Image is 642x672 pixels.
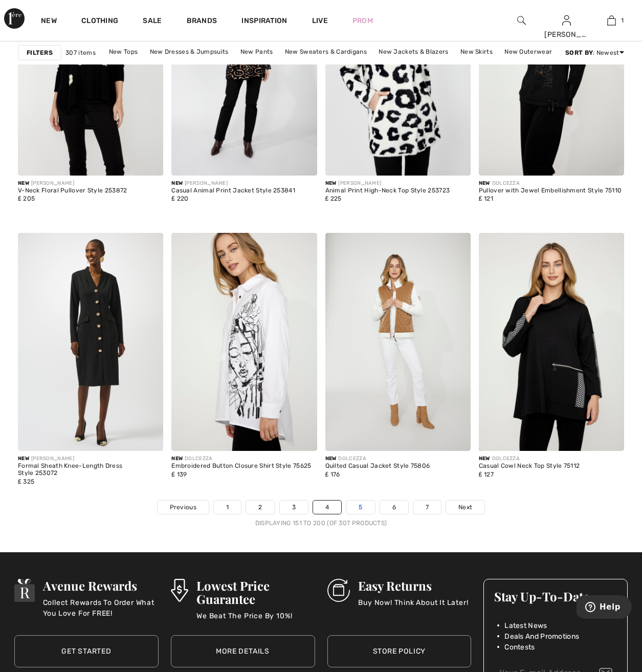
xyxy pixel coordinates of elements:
img: My Info [562,14,571,27]
h3: Avenue Rewards [43,579,159,592]
iframe: Opens a widget where you can find more information [577,595,632,621]
div: V-Neck Floral Pullover Style 253872 [18,187,127,194]
a: New Pants [235,45,278,58]
a: 6 [380,501,408,514]
span: Deals And Promotions [504,631,579,642]
span: Next [458,503,472,512]
a: 3 [280,501,308,514]
div: [PERSON_NAME] [325,180,450,187]
span: New [479,456,490,462]
div: [PERSON_NAME] [544,29,588,40]
img: Lowest Price Guarantee [171,579,188,602]
h3: Easy Returns [358,579,468,592]
span: Previous [170,503,196,512]
a: New [41,16,57,27]
img: Formal Sheath Knee-Length Dress Style 253072. Black [18,233,163,451]
a: 2 [246,501,274,514]
span: ₤ 220 [171,195,188,202]
a: Live [312,15,328,26]
a: New Dresses & Jumpsuits [145,45,234,58]
strong: Filters [27,48,53,57]
img: Quilted Casual Jacket Style 75806. As sample [325,233,471,451]
a: Previous [158,501,209,514]
div: Pullover with Jewel Embellishment Style 75110 [479,187,622,194]
a: New Tops [104,45,143,58]
div: DOLCEZZA [479,455,580,463]
div: [PERSON_NAME] [18,455,163,463]
span: 307 items [65,48,96,57]
div: DOLCEZZA [325,455,430,463]
a: New Outerwear [499,45,557,58]
p: Collect Rewards To Order What You Love For FREE! [43,597,159,618]
img: Easy Returns [327,579,350,602]
div: Quilted Casual Jacket Style 75806 [325,463,430,470]
span: New [171,456,183,462]
div: Formal Sheath Knee-Length Dress Style 253072 [18,463,163,477]
a: New Sweaters & Cardigans [280,45,372,58]
span: New [171,180,183,186]
a: New Jackets & Blazers [373,45,453,58]
div: [PERSON_NAME] [18,180,127,187]
span: New [479,180,490,186]
a: New Skirts [455,45,498,58]
p: We Beat The Price By 10%! [196,611,315,631]
span: Contests [504,642,535,653]
img: Embroidered Button Closure Shirt Style 75625. As sample [171,233,317,451]
a: 1 [214,501,241,514]
span: New [325,456,337,462]
span: ₤ 121 [479,195,493,202]
span: 1 [621,16,624,25]
a: 1 [589,14,633,27]
div: DOLCEZZA [171,455,311,463]
p: Buy Now! Think About It Later! [358,597,468,618]
span: ₤ 205 [18,195,35,202]
div: Displaying 151 to 200 (of 307 products) [18,518,624,528]
div: Casual Animal Print Jacket Style 253841 [171,187,295,194]
img: Avenue Rewards [14,579,35,602]
a: Brands [187,16,217,27]
a: 7 [413,501,441,514]
span: New [325,180,337,186]
span: ₤ 325 [18,478,34,485]
span: Inspiration [241,16,287,27]
h3: Lowest Price Guarantee [196,579,315,605]
a: Store Policy [327,635,472,667]
span: ₤ 176 [325,471,340,478]
a: Sale [143,16,162,27]
div: Animal Print High-Neck Top Style 253723 [325,187,450,194]
span: ₤ 225 [325,195,342,202]
div: DOLCEZZA [479,180,622,187]
a: Get Started [14,635,159,667]
div: [PERSON_NAME] [171,180,295,187]
span: ₤ 127 [479,471,494,478]
a: 4 [313,501,341,514]
img: search the website [517,14,526,27]
span: Latest News [504,620,547,631]
span: ₤ 139 [171,471,187,478]
img: 1ère Avenue [4,8,25,29]
div: : Newest [565,48,624,57]
a: Clothing [81,16,118,27]
a: Prom [352,15,373,26]
img: My Bag [607,14,616,27]
a: Next [446,501,484,514]
a: More Details [171,635,315,667]
span: New [18,180,29,186]
img: Casual Cowl Neck Top Style 75112. As sample [479,233,624,451]
strong: Sort By [565,49,593,56]
div: Embroidered Button Closure Shirt Style 75625 [171,463,311,470]
nav: Page navigation [18,500,624,528]
h3: Stay Up-To-Date [494,590,617,603]
span: New [18,456,29,462]
a: Sign In [562,15,571,25]
div: Casual Cowl Neck Top Style 75112 [479,463,580,470]
a: 5 [346,501,374,514]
